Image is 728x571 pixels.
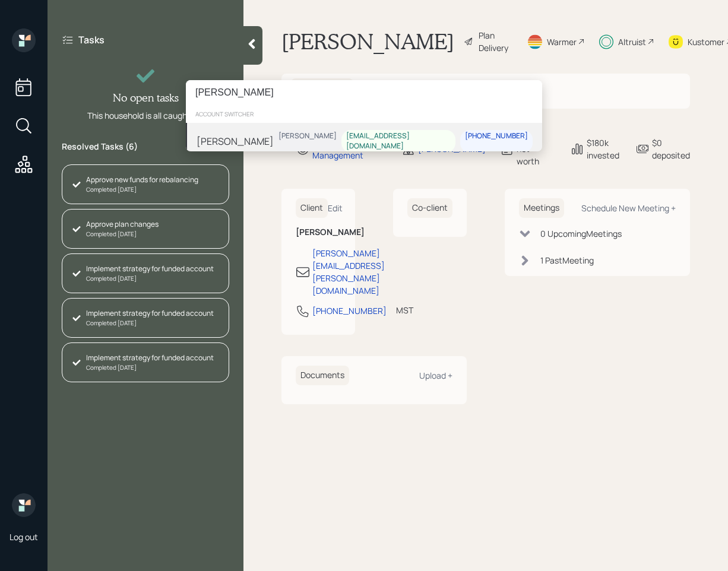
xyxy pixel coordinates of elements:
div: account switcher [186,105,542,123]
div: [PERSON_NAME] [197,134,274,148]
input: Type a command or search… [186,80,542,105]
div: [PERSON_NAME] [278,131,337,141]
div: [PHONE_NUMBER] [465,131,528,141]
div: [EMAIL_ADDRESS][DOMAIN_NAME] [346,131,451,151]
